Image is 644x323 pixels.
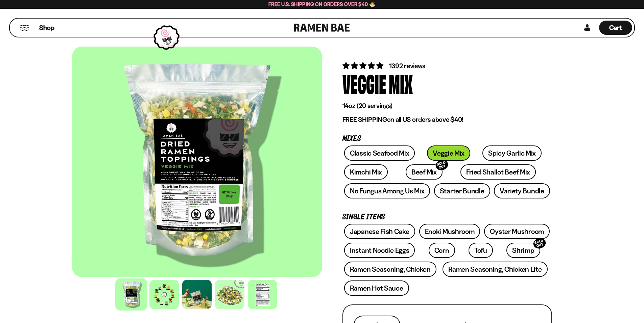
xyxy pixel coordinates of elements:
[532,237,547,250] div: SOLD OUT
[599,19,632,37] a: Cart
[342,102,552,110] p: 14oz (20 servings)
[434,159,449,172] div: SOLD OUT
[342,61,385,70] span: 4.76 stars
[434,183,490,198] a: Starter Bundle
[494,183,550,198] a: Variety Bundle
[344,145,415,161] a: Classic Seafood Mix
[484,224,550,239] a: Oyster Mushroom
[268,1,376,7] span: Free U.S. Shipping on Orders over $40 🍜
[344,280,409,296] a: Ramen Hot Sauce
[469,243,493,258] a: Tofu
[389,62,426,70] span: 1392 reviews
[506,243,540,258] a: ShrimpSOLD OUT
[342,71,386,96] div: Veggie
[443,262,547,277] a: Ramen Seasoning, Chicken Lite
[419,224,480,239] a: Enoki Mushroom
[344,224,415,239] a: Japanese Fish Cake
[342,115,552,124] p: on all US orders above $40!
[389,71,413,96] div: Mix
[609,24,622,32] span: Cart
[344,183,430,198] a: No Fungus Among Us Mix
[39,21,54,35] a: Shop
[342,115,387,124] strong: FREE SHIPPING
[482,145,542,161] a: Spicy Garlic Mix
[39,23,54,32] span: Shop
[460,164,536,180] a: Fried Shallot Beef Mix
[342,214,552,220] p: Single Items
[344,243,415,258] a: Instant Noodle Eggs
[20,25,29,31] button: Mobile Menu Trigger
[344,262,436,277] a: Ramen Seasoning, Chicken
[429,243,455,258] a: Corn
[342,136,552,142] p: Mixes
[344,164,388,180] a: Kimchi Mix
[406,164,443,180] a: Beef MixSOLD OUT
